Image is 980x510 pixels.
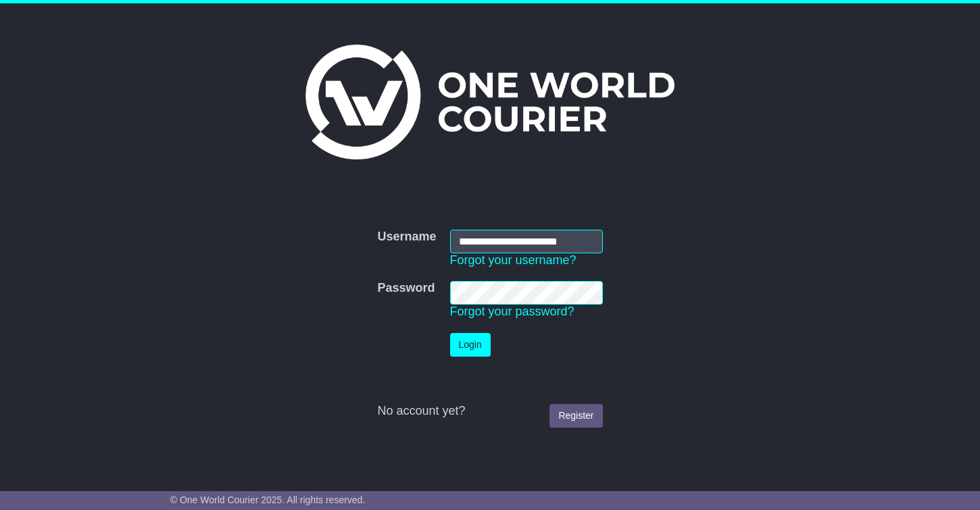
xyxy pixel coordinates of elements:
[170,494,366,505] span: © One World Courier 2025. All rights reserved.
[450,333,491,357] button: Login
[377,230,436,245] label: Username
[377,404,602,419] div: No account yet?
[450,253,577,267] a: Forgot your username?
[450,305,574,318] a: Forgot your password?
[549,404,602,428] a: Register
[305,45,675,159] img: One World
[377,281,435,296] label: Password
